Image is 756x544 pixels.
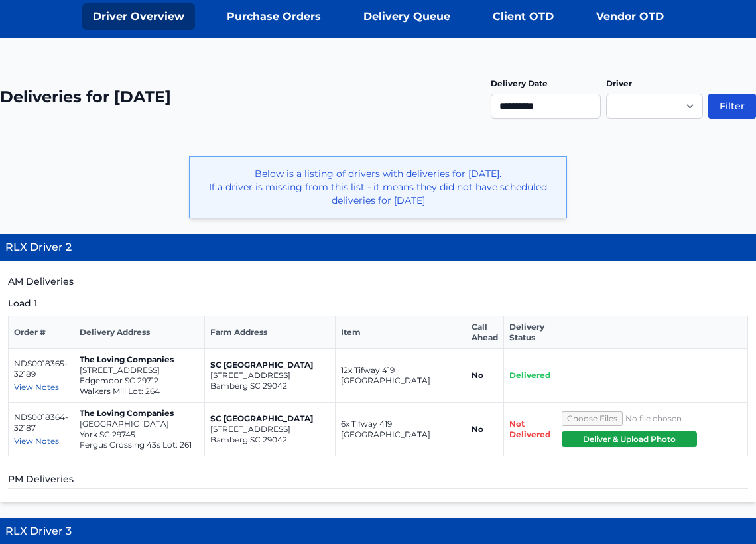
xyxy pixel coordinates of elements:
[80,429,199,440] p: York SC 29745
[606,78,632,88] label: Driver
[210,370,330,381] p: [STREET_ADDRESS]
[9,316,74,349] th: Order #
[14,382,59,392] span: View Notes
[205,316,336,349] th: Farm Address
[586,3,674,30] a: Vendor OTD
[210,360,330,370] p: SC [GEOGRAPHIC_DATA]
[74,316,205,349] th: Delivery Address
[336,316,466,349] th: Item
[8,297,748,310] h5: Load 1
[504,316,556,349] th: Delivery Status
[80,408,199,419] p: The Loving Companies
[491,78,548,88] label: Delivery Date
[491,94,601,119] input: Use the arrow keys to pick a date
[80,386,199,397] p: Walkers Mill Lot: 264
[210,381,330,391] p: Bamberg SC 29042
[14,436,59,446] span: View Notes
[80,365,199,375] p: [STREET_ADDRESS]
[80,354,199,365] p: The Loving Companies
[80,440,199,450] p: Fergus Crossing 43s Lot: 261
[708,94,756,119] button: Filter
[80,375,199,386] p: Edgemoor SC 29712
[14,412,68,433] p: NDS0018364-32187
[8,472,748,489] h5: PM Deliveries
[472,370,483,380] strong: No
[200,167,556,207] p: Below is a listing of drivers with deliveries for [DATE]. If a driver is missing from this list -...
[482,3,564,30] a: Client OTD
[14,358,68,379] p: NDS0018365-32189
[509,370,550,380] span: Delivered
[210,435,330,445] p: Bamberg SC 29042
[336,349,466,403] td: 12x Tifway 419 [GEOGRAPHIC_DATA]
[216,3,332,30] a: Purchase Orders
[82,3,195,30] a: Driver Overview
[80,419,199,429] p: [GEOGRAPHIC_DATA]
[210,413,330,424] p: SC [GEOGRAPHIC_DATA]
[562,431,697,447] button: Deliver & Upload Photo
[210,424,330,435] p: [STREET_ADDRESS]
[509,419,550,439] span: Not Delivered
[353,3,461,30] a: Delivery Queue
[8,275,748,291] h5: AM Deliveries
[466,316,504,349] th: Call Ahead
[336,403,466,456] td: 6x Tifway 419 [GEOGRAPHIC_DATA]
[472,424,483,434] strong: No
